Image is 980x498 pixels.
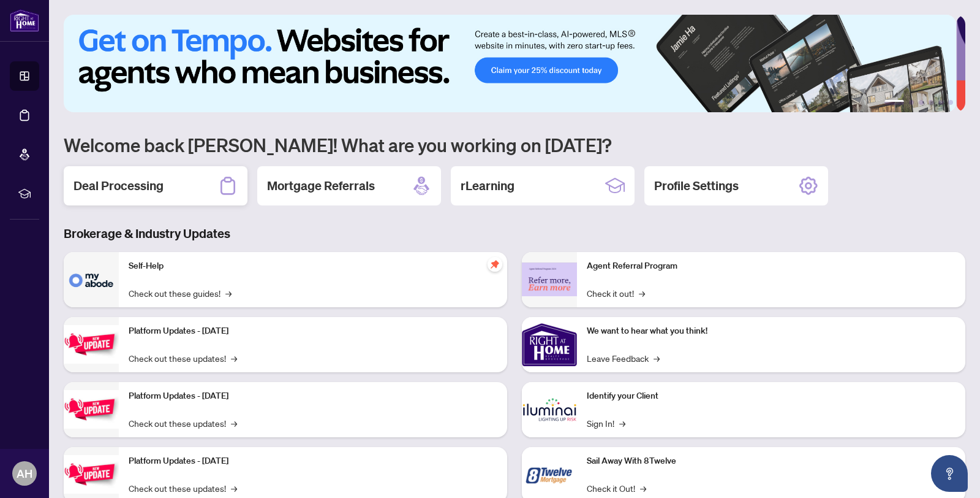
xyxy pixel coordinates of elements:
button: 1 [884,100,904,105]
button: 6 [948,100,953,105]
p: Agent Referral Program [587,259,956,273]
button: 5 [938,100,943,105]
h2: rLearning [461,177,514,194]
img: Identify your Client [522,382,577,437]
img: Platform Updates - June 23, 2025 [64,455,119,494]
h2: Deal Processing [73,177,164,194]
button: 2 [909,100,914,105]
p: Self-Help [129,259,497,273]
a: Check it out!→ [587,286,645,300]
img: logo [10,9,39,32]
p: Identify your Client [587,389,956,403]
p: Platform Updates - [DATE] [129,324,497,338]
a: Check out these updates!→ [129,481,237,495]
h3: Brokerage & Industry Updates [64,225,965,242]
h2: Mortgage Referrals [267,177,375,194]
span: → [231,351,237,365]
img: We want to hear what you think! [522,317,577,372]
button: 4 [929,100,933,105]
img: Slide 0 [64,15,956,112]
a: Check it Out!→ [587,481,646,495]
a: Check out these updates!→ [129,351,237,365]
a: Check out these updates!→ [129,416,237,430]
button: Open asap [931,455,968,492]
a: Leave Feedback→ [587,351,660,365]
p: Platform Updates - [DATE] [129,389,497,403]
span: → [654,351,660,365]
p: We want to hear what you think! [587,324,956,338]
img: Agent Referral Program [522,262,577,296]
p: Sail Away With 8Twelve [587,454,956,468]
span: → [231,416,237,430]
img: Platform Updates - July 21, 2025 [64,325,119,364]
h1: Welcome back [PERSON_NAME]! What are you working on [DATE]? [64,133,965,156]
span: → [640,481,646,495]
span: → [619,416,625,430]
span: → [231,481,237,495]
p: Platform Updates - [DATE] [129,454,497,468]
span: AH [17,465,32,482]
button: 3 [919,100,924,105]
span: → [225,286,232,300]
span: pushpin [488,257,502,272]
a: Check out these guides!→ [129,286,232,300]
img: Self-Help [64,252,119,307]
img: Platform Updates - July 8, 2025 [64,390,119,429]
h2: Profile Settings [654,177,739,194]
a: Sign In!→ [587,416,625,430]
span: → [639,286,645,300]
